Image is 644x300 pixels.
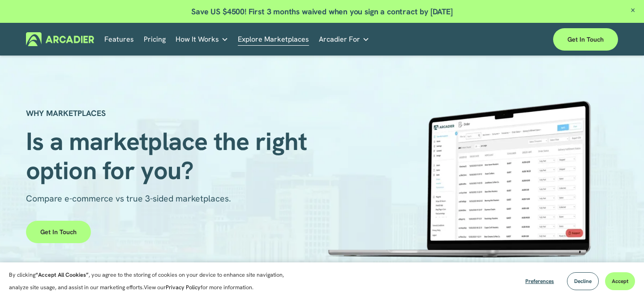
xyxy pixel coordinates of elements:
span: Decline [574,278,592,285]
button: Accept [605,272,635,290]
a: Features [104,32,134,46]
a: Privacy Policy [166,283,201,291]
img: Arcadier [26,32,94,46]
a: Get in touch [26,221,91,243]
a: folder dropdown [319,32,369,46]
p: By clicking , you agree to the storing of cookies on your device to enhance site navigation, anal... [9,269,300,294]
a: Pricing [144,32,166,46]
span: Preferences [525,278,554,285]
span: Arcadier For [319,33,360,46]
a: Get in touch [553,28,618,51]
strong: “Accept All Cookies” [35,271,89,279]
span: Accept [612,278,628,285]
a: Explore Marketplaces [238,32,309,46]
a: folder dropdown [176,32,228,46]
span: How It Works [176,33,219,46]
button: Decline [567,272,599,290]
span: Is a marketplace the right option for you? [26,125,313,187]
button: Preferences [519,272,561,290]
span: Compare e-commerce vs true 3-sided marketplaces. [26,193,231,204]
strong: WHY MARKETPLACES [26,108,106,118]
